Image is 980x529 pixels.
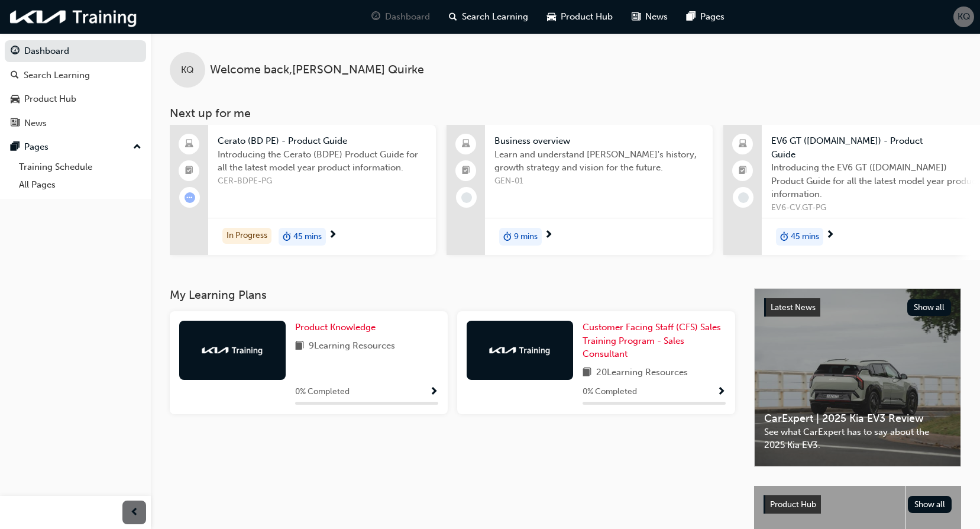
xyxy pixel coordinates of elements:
[771,201,980,215] span: EV6-CV.GT-PG
[14,176,146,194] a: All Pages
[328,230,337,241] span: next-icon
[133,140,141,155] span: up-icon
[11,142,20,153] span: pages-icon
[771,302,816,312] span: Latest News
[185,137,193,152] span: laptop-icon
[6,5,142,29] img: kia-training
[24,140,48,154] div: Pages
[544,230,553,241] span: next-icon
[791,230,819,244] span: 45 mins
[538,5,622,29] a: car-iconProduct Hub
[295,339,304,354] span: book-icon
[622,5,677,29] a: news-iconNews
[309,339,395,354] span: 9 Learning Resources
[218,148,426,175] span: Introducing the Cerato (BDPE) Product Guide for all the latest model year product information.
[295,322,376,333] span: Product Knowledge
[439,5,538,29] a: search-iconSearch Learning
[293,230,322,244] span: 45 mins
[461,192,472,203] span: learningRecordVerb_NONE-icon
[583,321,726,361] a: Customer Facing Staff (CFS) Sales Training Program - Sales Consultant
[503,229,512,244] span: duration-icon
[130,505,139,520] span: prev-icon
[371,9,380,24] span: guage-icon
[826,230,835,241] span: next-icon
[447,125,713,255] a: Business overviewLearn and understand [PERSON_NAME]'s history, growth strategy and vision for the...
[5,40,146,62] a: Dashboard
[385,10,430,24] span: Dashboard
[283,229,291,244] span: duration-icon
[770,499,816,509] span: Product Hub
[953,7,974,27] button: KQ
[958,10,971,24] span: KQ
[645,10,668,24] span: News
[218,134,426,148] span: Cerato (BD PE) - Product Guide
[462,137,470,152] span: laptop-icon
[185,163,193,179] span: booktick-icon
[583,385,637,399] span: 0 % Completed
[170,125,436,255] a: Cerato (BD PE) - Product GuideIntroducing the Cerato (BDPE) Product Guide for all the latest mode...
[494,175,703,188] span: GEN-01
[5,136,146,158] button: Pages
[583,322,721,359] span: Customer Facing Staff (CFS) Sales Training Program - Sales Consultant
[11,46,20,57] span: guage-icon
[462,10,528,24] span: Search Learning
[908,496,952,513] button: Show all
[11,118,20,129] span: news-icon
[487,344,552,356] img: kia-training
[561,10,613,24] span: Product Hub
[362,5,439,29] a: guage-iconDashboard
[295,385,350,399] span: 0 % Completed
[11,70,19,81] span: search-icon
[907,299,952,316] button: Show all
[24,69,90,82] div: Search Learning
[677,5,734,29] a: pages-iconPages
[170,288,735,302] h3: My Learning Plans
[494,134,703,148] span: Business overview
[181,63,194,77] span: KQ
[462,163,470,179] span: booktick-icon
[717,385,726,399] button: Show Progress
[5,64,146,86] a: Search Learning
[764,412,951,425] span: CarExpert | 2025 Kia EV3 Review
[24,117,47,130] div: News
[632,9,641,24] span: news-icon
[5,112,146,134] a: News
[449,9,457,24] span: search-icon
[754,288,961,467] a: Latest NewsShow allCarExpert | 2025 Kia EV3 ReviewSee what CarExpert has to say about the 2025 Ki...
[738,192,749,203] span: learningRecordVerb_NONE-icon
[764,425,951,452] span: See what CarExpert has to say about the 2025 Kia EV3.
[14,158,146,176] a: Training Schedule
[151,107,980,120] h3: Next up for me
[547,9,556,24] span: car-icon
[185,192,195,203] span: learningRecordVerb_ATTEMPT-icon
[739,137,747,152] span: laptop-icon
[222,228,271,244] div: In Progress
[771,134,980,161] span: EV6 GT ([DOMAIN_NAME]) - Product Guide
[11,94,20,105] span: car-icon
[780,229,788,244] span: duration-icon
[717,387,726,398] span: Show Progress
[514,230,538,244] span: 9 mins
[700,10,725,24] span: Pages
[200,344,265,356] img: kia-training
[218,175,426,188] span: CER-BDPE-PG
[210,63,424,77] span: Welcome back , [PERSON_NAME] Quirke
[687,9,696,24] span: pages-icon
[24,92,76,106] div: Product Hub
[5,88,146,110] a: Product Hub
[5,38,146,136] button: DashboardSearch LearningProduct HubNews
[764,495,952,514] a: Product HubShow all
[429,387,438,398] span: Show Progress
[429,385,438,399] button: Show Progress
[494,148,703,175] span: Learn and understand [PERSON_NAME]'s history, growth strategy and vision for the future.
[739,163,747,179] span: booktick-icon
[583,366,591,380] span: book-icon
[596,366,688,380] span: 20 Learning Resources
[771,161,980,201] span: Introducing the EV6 GT ([DOMAIN_NAME]) Product Guide for all the latest model year product inform...
[295,321,380,334] a: Product Knowledge
[764,298,951,317] a: Latest NewsShow all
